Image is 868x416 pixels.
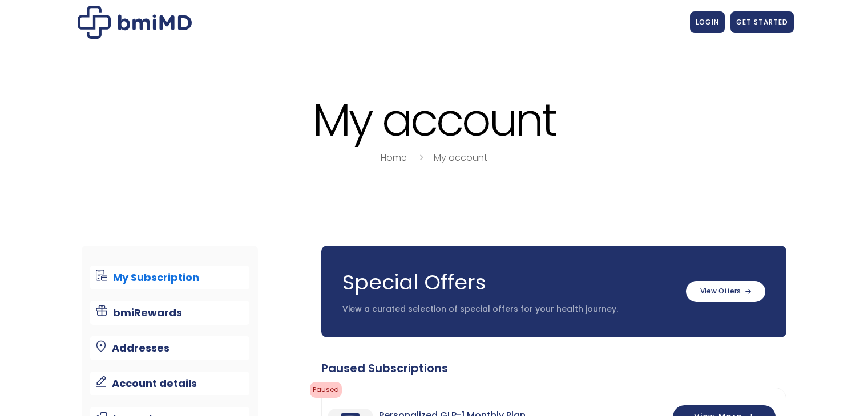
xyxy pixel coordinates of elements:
h1: My account [75,96,794,144]
i: breadcrumbs separator [415,151,427,164]
div: Paused Subscriptions [321,360,786,376]
h3: Special Offers [342,268,675,297]
img: My account [78,6,192,39]
a: My account [434,151,487,164]
a: bmiRewards [90,301,249,325]
span: Paused [310,382,342,398]
a: Account details [90,372,249,395]
a: Addresses [90,336,249,360]
span: LOGIN [696,17,719,27]
a: My Subscription [90,266,249,289]
p: View a curated selection of special offers for your health journey. [342,304,675,315]
a: LOGIN [690,11,725,33]
span: GET STARTED [736,17,788,27]
a: GET STARTED [730,11,794,33]
a: Home [381,151,407,164]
